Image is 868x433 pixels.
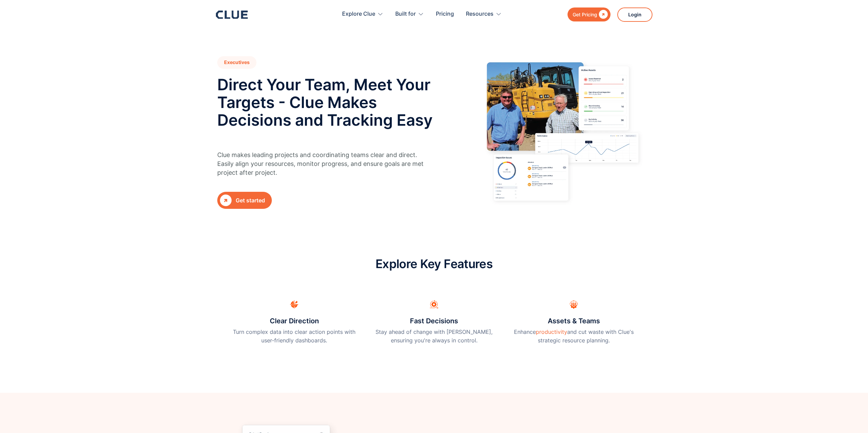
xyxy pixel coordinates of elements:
[233,328,356,345] p: Turn complex data into clear action points with user-friendly dashboards.
[570,300,578,309] img: Team management process icon
[573,10,597,19] div: Get Pricing
[247,59,250,65] strong: s
[395,3,416,25] div: Built for
[217,56,256,69] h1: Executive
[217,192,272,209] a: Get started
[568,7,610,21] a: Get Pricing
[290,300,298,309] img: strategic Target achievement icon
[342,3,383,25] div: Explore Clue
[410,316,458,326] h3: Fast Decisions
[513,328,635,345] p: Enhance and cut waste with Clue's strategic resource planning.
[395,3,424,25] div: Built for
[617,7,652,22] a: Login
[597,10,608,19] div: 
[430,300,438,309] img: Agile process icon
[466,3,502,25] div: Resources
[466,3,494,25] div: Resources
[270,316,319,326] h3: Clear Direction
[217,151,424,177] p: Clue makes leading projects and coordinating teams clear and direct. Easily align your resources,...
[477,56,651,211] img: Image showing Executives at construction site
[548,316,600,326] h3: Assets & Teams
[220,195,232,206] div: 
[217,76,437,129] h2: Direct Your Team, Meet Your Targets - Clue Makes Decisions and Tracking Easy
[376,257,492,270] h2: Explore Key Features
[342,3,375,25] div: Explore Clue
[536,328,567,335] a: productivity
[236,196,265,205] div: Get started
[373,328,496,345] p: Stay ahead of change with [PERSON_NAME], ensuring you're always in control.
[436,3,454,25] a: Pricing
